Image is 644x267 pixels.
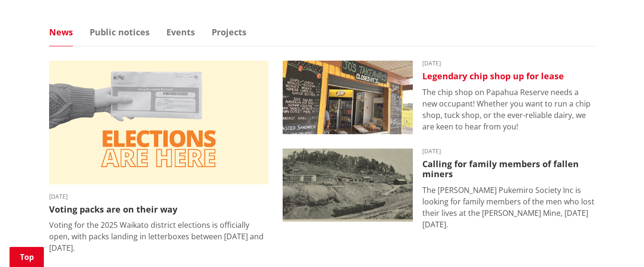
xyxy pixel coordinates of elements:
[212,28,246,36] a: Projects
[10,247,44,267] a: Top
[283,61,413,134] img: Jo's takeaways, Papahua Reserve, Raglan
[49,28,73,36] a: News
[422,86,595,132] p: The chip shop on Papahua Reserve needs a new occupant! Whether you want to run a chip shop, tuck ...
[422,149,595,154] time: [DATE]
[49,61,268,184] img: Elections are here
[283,61,595,134] a: Outdoor takeaway stand with chalkboard menus listing various foods, like burgers and chips. A fri...
[49,194,268,200] time: [DATE]
[49,61,268,254] a: [DATE] Voting packs are on their way Voting for the 2025 Waikato district elections is officially...
[600,227,634,261] iframe: Messenger Launcher
[422,71,595,82] h3: Legendary chip shop up for lease
[49,219,268,254] p: Voting for the 2025 Waikato district elections is officially open, with packs landing in letterbo...
[49,204,268,215] h3: Voting packs are on their way
[422,61,595,66] time: [DATE]
[283,149,595,230] a: A black-and-white historic photograph shows a hillside with trees, small buildings, and cylindric...
[422,159,595,180] h3: Calling for family members of fallen miners
[166,28,195,36] a: Events
[422,184,595,230] p: The [PERSON_NAME] Pukemiro Society Inc is looking for family members of the men who lost their li...
[283,149,413,222] img: Glen Afton Mine 1939
[90,28,150,36] a: Public notices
